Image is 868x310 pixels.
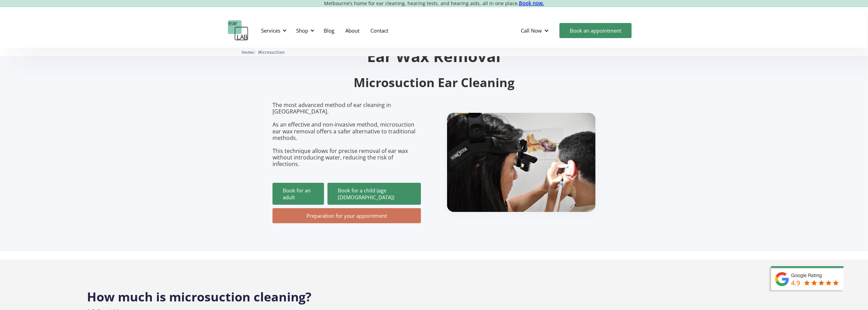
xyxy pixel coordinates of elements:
[365,21,394,40] a: Contact
[272,75,596,91] h2: Microsuction Ear Cleaning
[521,27,542,34] div: Call Now
[242,50,254,55] span: Home
[228,20,248,41] a: home
[296,27,308,34] div: Shop
[272,208,421,223] a: Preparation for your appointment
[272,48,596,64] h1: Ear Wax Removal
[242,49,254,55] a: Home
[327,183,421,205] a: Book for a child (age [DEMOGRAPHIC_DATA])
[292,20,316,41] div: Shop
[447,113,596,212] img: boy getting ear checked.
[515,20,556,41] div: Call Now
[261,27,280,34] div: Services
[258,49,285,55] a: Microsuction
[87,282,781,305] h2: How much is microsuction cleaning?
[242,49,258,56] li: 〉
[272,183,324,205] a: Book for an adult
[340,21,365,40] a: About
[559,23,632,38] a: Book an appointment
[318,21,340,40] a: Blog
[258,50,285,55] span: Microsuction
[257,20,289,41] div: Services
[272,102,421,168] p: The most advanced method of ear cleaning in [GEOGRAPHIC_DATA]. As an effective and non-invasive m...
